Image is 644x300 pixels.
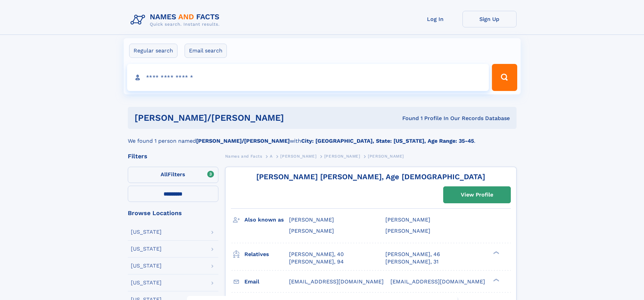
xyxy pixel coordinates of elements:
span: [EMAIL_ADDRESS][DOMAIN_NAME] [289,278,384,285]
input: search input [127,64,489,91]
div: View Profile [461,187,493,203]
a: [PERSON_NAME] [PERSON_NAME], Age [DEMOGRAPHIC_DATA] [256,172,485,181]
a: View Profile [444,187,510,203]
div: [US_STATE] [131,263,162,269]
div: ❯ [492,278,500,282]
a: [PERSON_NAME], 40 [289,251,344,258]
span: [PERSON_NAME] [385,216,430,223]
h3: Also known as [244,214,289,226]
span: [PERSON_NAME] [289,228,334,234]
div: We found 1 person named with . [128,129,517,145]
div: Browse Locations [128,210,218,216]
span: [PERSON_NAME] [324,154,360,159]
div: Filters [128,153,218,159]
b: [PERSON_NAME]/[PERSON_NAME] [196,138,290,144]
h3: Relatives [244,249,289,260]
label: Filters [128,167,218,183]
span: [PERSON_NAME] [368,154,404,159]
a: A [270,152,273,160]
span: [PERSON_NAME] [289,216,334,223]
span: [PERSON_NAME] [280,154,316,159]
div: [US_STATE] [131,280,162,285]
a: [PERSON_NAME], 46 [385,251,440,258]
a: Sign Up [462,11,517,27]
a: [PERSON_NAME] [280,152,316,160]
span: [EMAIL_ADDRESS][DOMAIN_NAME] [390,278,485,285]
img: Logo Names and Facts [128,11,225,29]
h1: [PERSON_NAME]/[PERSON_NAME] [135,114,343,122]
button: Search Button [492,64,517,91]
span: A [270,154,273,159]
div: ❯ [492,250,500,255]
a: [PERSON_NAME], 31 [385,258,438,266]
span: All [161,171,168,178]
span: [PERSON_NAME] [385,228,430,234]
div: Found 1 Profile In Our Records Database [343,115,510,122]
a: [PERSON_NAME] [324,152,360,160]
label: Email search [185,44,227,58]
label: Regular search [129,44,177,58]
a: [PERSON_NAME], 94 [289,258,344,266]
div: [US_STATE] [131,246,162,252]
a: Names and Facts [225,152,262,160]
h3: Email [244,276,289,287]
b: City: [GEOGRAPHIC_DATA], State: [US_STATE], Age Range: 35-45 [301,138,474,144]
div: [US_STATE] [131,229,162,235]
a: Log In [408,11,462,27]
